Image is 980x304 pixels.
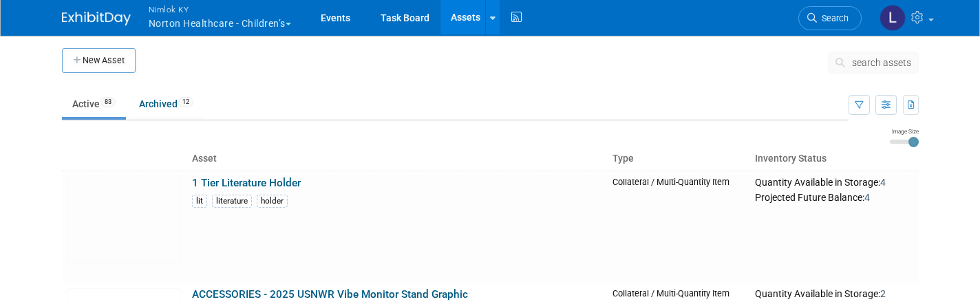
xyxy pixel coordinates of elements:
[212,195,252,208] div: literature
[62,48,136,73] button: New Asset
[62,91,126,117] a: Active83
[864,192,870,203] span: 4
[880,177,886,188] span: 4
[149,2,291,17] span: Nimlok KY
[192,195,207,208] div: lit
[192,288,468,301] a: ACCESSORIES - 2025 USNWR Vibe Monitor Stand Graphic
[178,97,193,107] span: 12
[755,177,913,189] div: Quantity Available in Storage:
[607,171,749,283] td: Collateral / Multi-Quantity Item
[817,13,849,23] span: Search
[62,12,131,25] img: ExhibitDay
[100,97,116,107] span: 83
[852,57,911,68] span: search assets
[607,147,749,171] th: Type
[890,127,919,135] div: Image Size
[828,52,919,74] button: search assets
[257,195,288,208] div: holder
[880,5,906,31] img: Luc Schaefer
[129,91,204,117] a: Archived12
[798,6,862,30] a: Search
[880,288,886,299] span: 2
[755,288,913,301] div: Quantity Available in Storage:
[187,147,608,171] th: Asset
[192,177,301,189] a: 1 Tier Literature Holder
[755,189,913,204] div: Projected Future Balance:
